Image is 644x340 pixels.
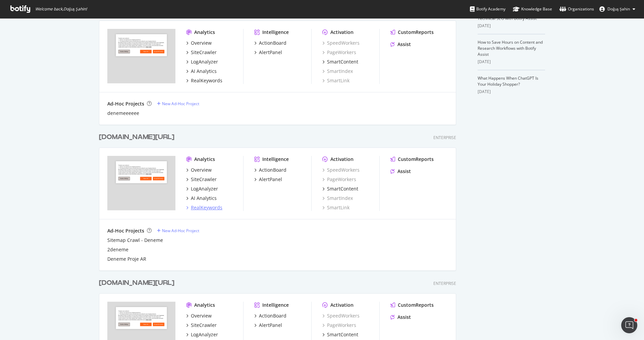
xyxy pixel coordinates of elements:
a: Deneme Proje AR [107,256,146,262]
a: SmartIndex [322,68,353,75]
div: RealKeywords [191,204,222,211]
a: SmartContent [322,331,358,338]
a: AI Analytics [186,195,217,202]
div: Overview [191,312,212,319]
div: LogAnalyzer [191,185,218,192]
a: ActionBoard [254,40,286,46]
div: SmartContent [327,58,358,65]
div: AlertPanel [259,176,282,183]
div: SiteCrawler [191,322,217,329]
div: LogAnalyzer [191,331,218,338]
a: SmartContent [322,58,358,65]
div: Intelligence [262,29,289,36]
iframe: Intercom live chat [621,317,637,333]
a: SmartLink [322,77,350,84]
a: Overview [186,40,212,46]
div: Activation [330,29,354,36]
a: How to Save Hours on Content and Research Workflows with Botify Assist [478,39,543,57]
a: SmartLink [322,204,350,211]
a: 2deneme [107,246,128,253]
a: LogAnalyzer [186,58,218,65]
a: Overview [186,312,212,319]
a: SmartIndex [322,195,353,202]
div: CustomReports [398,29,434,36]
a: SiteCrawler [186,49,217,56]
a: Assist [390,168,411,175]
div: [DATE] [478,89,545,95]
a: AI Analytics [186,68,217,75]
div: SmartContent [327,331,358,338]
div: Activation [330,156,354,163]
div: AI Analytics [191,68,217,75]
div: Overview [191,40,212,46]
div: Assist [397,41,411,48]
img: trendyol.com/ro [107,29,175,83]
a: SiteCrawler [186,322,217,329]
a: New Ad-Hoc Project [157,228,199,233]
div: Assist [397,168,411,175]
a: Assist [390,314,411,321]
a: SpeedWorkers [322,167,360,173]
a: LogAnalyzer [186,185,218,192]
a: SmartContent [322,185,358,192]
a: PageWorkers [322,322,356,329]
div: Overview [191,167,212,173]
div: ActionBoard [259,40,286,46]
a: What Happens When ChatGPT Is Your Holiday Shopper? [478,75,538,87]
a: PageWorkers [322,49,356,56]
a: Overview [186,167,212,173]
div: Organizations [559,6,594,12]
a: ActionBoard [254,167,286,173]
div: Analytics [194,29,215,36]
div: Knowledge Base [513,6,552,12]
a: [DOMAIN_NAME][URL] [99,278,177,288]
div: SiteCrawler [191,176,217,183]
div: Intelligence [262,156,289,163]
div: Activation [330,302,354,308]
div: AlertPanel [259,322,282,329]
div: Botify Academy [470,6,505,12]
a: AlertPanel [254,49,282,56]
div: New Ad-Hoc Project [162,101,199,107]
a: ActionBoard [254,312,286,319]
a: CustomReports [390,156,434,163]
a: CustomReports [390,29,434,36]
div: Ad-Hoc Projects [107,227,144,234]
div: ActionBoard [259,167,286,173]
div: AlertPanel [259,49,282,56]
div: LogAnalyzer [191,58,218,65]
a: SpeedWorkers [322,40,360,46]
span: Doğuş Şahin [607,6,630,12]
a: RealKeywords [186,77,222,84]
div: PageWorkers [322,176,356,183]
a: RealKeywords [186,204,222,211]
a: CustomReports [390,302,434,308]
div: CustomReports [398,302,434,308]
a: SpeedWorkers [322,312,360,319]
a: denemeeeeee [107,110,139,117]
a: Sitemap Crawl - Deneme [107,237,163,244]
div: [DOMAIN_NAME][URL] [99,132,174,142]
a: Assist [390,41,411,48]
div: SmartContent [327,185,358,192]
div: Analytics [194,156,215,163]
a: SiteCrawler [186,176,217,183]
div: Assist [397,314,411,321]
div: Analytics [194,302,215,308]
div: Enterprise [433,281,456,286]
a: [DOMAIN_NAME][URL] [99,132,177,142]
div: Enterprise [433,135,456,140]
div: Ad-Hoc Projects [107,100,144,107]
